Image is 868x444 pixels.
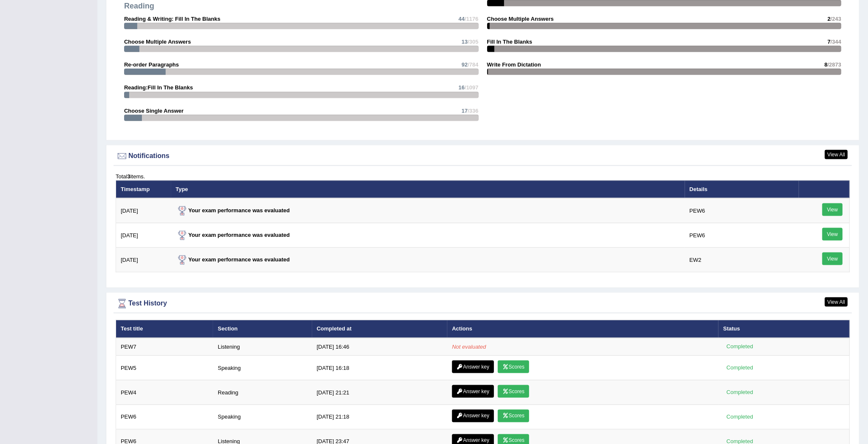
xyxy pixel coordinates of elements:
[213,356,312,380] td: Speaking
[825,150,848,159] a: View All
[171,180,685,198] th: Type
[468,61,478,68] span: /784
[822,228,843,241] a: View
[723,364,756,372] div: Completed
[176,256,290,263] strong: Your exam performance was evaluated
[827,39,830,45] span: 7
[723,413,756,422] div: Completed
[116,198,171,223] td: [DATE]
[465,84,479,91] span: /1097
[723,342,756,351] div: Completed
[468,39,478,45] span: /305
[213,338,312,356] td: Listening
[685,198,799,223] td: PEW6
[116,320,214,338] th: Test title
[723,388,756,397] div: Completed
[452,410,494,422] a: Answer key
[452,385,494,398] a: Answer key
[312,338,448,356] td: [DATE] 16:46
[824,61,827,68] span: 8
[116,248,171,272] td: [DATE]
[124,61,179,68] strong: Re-order Paragraphs
[176,232,290,238] strong: Your exam performance was evaluated
[685,223,799,248] td: PEW6
[213,320,312,338] th: Section
[116,380,214,405] td: PEW4
[312,320,448,338] th: Completed at
[827,16,830,22] span: 2
[116,356,214,380] td: PEW5
[498,410,529,422] a: Scores
[498,361,529,373] a: Scores
[447,320,718,338] th: Actions
[116,405,214,430] td: PEW6
[462,61,468,68] span: 92
[124,16,220,22] strong: Reading & Writing: Fill In The Blanks
[487,16,554,22] strong: Choose Multiple Answers
[831,16,841,22] span: /243
[124,2,154,10] strong: Reading
[452,361,494,373] a: Answer key
[462,39,468,45] span: 13
[116,180,171,198] th: Timestamp
[312,356,448,380] td: [DATE] 16:18
[685,180,799,198] th: Details
[124,108,183,114] strong: Choose Single Answer
[822,253,843,265] a: View
[312,405,448,430] td: [DATE] 21:18
[822,203,843,216] a: View
[124,39,191,45] strong: Choose Multiple Answers
[831,39,841,45] span: /344
[498,385,529,398] a: Scores
[116,150,850,163] div: Notifications
[487,61,541,68] strong: Write From Dictation
[176,207,290,214] strong: Your exam performance was evaluated
[116,223,171,248] td: [DATE]
[487,39,532,45] strong: Fill In The Blanks
[127,173,130,180] b: 3
[116,172,850,180] div: Total items.
[213,380,312,405] td: Reading
[827,61,841,68] span: /2873
[825,297,848,307] a: View All
[468,108,478,114] span: /336
[116,297,850,310] div: Test History
[718,320,849,338] th: Status
[116,338,214,356] td: PEW7
[124,84,193,91] strong: Reading:Fill In The Blanks
[213,405,312,430] td: Speaking
[462,108,468,114] span: 17
[465,16,479,22] span: /1176
[312,380,448,405] td: [DATE] 21:21
[458,84,464,91] span: 16
[458,16,464,22] span: 44
[685,248,799,272] td: EW2
[452,344,486,350] em: Not evaluated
